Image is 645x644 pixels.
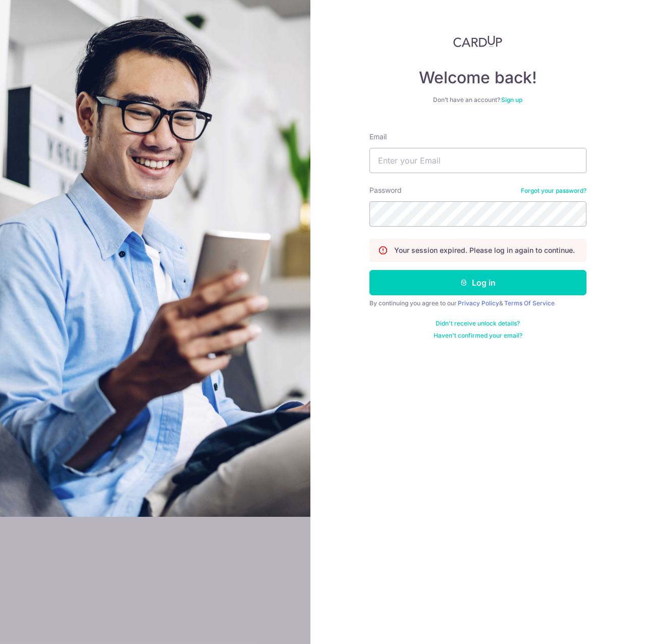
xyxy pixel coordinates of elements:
a: Haven't confirmed your email? [434,332,522,340]
h4: Welcome back! [369,68,586,88]
a: Terms Of Service [504,299,555,307]
label: Email [369,132,387,142]
div: Don’t have an account? [369,96,586,104]
a: Forgot your password? [521,187,586,195]
div: By continuing you agree to our & [369,299,586,307]
label: Password [369,185,402,195]
a: Sign up [501,96,522,103]
input: Enter your Email [369,148,586,173]
img: CardUp Logo [453,35,503,47]
a: Didn't receive unlock details? [436,319,520,328]
a: Privacy Policy [458,299,499,307]
p: Your session expired. Please log in again to continue. [394,245,575,255]
button: Log in [369,270,586,295]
